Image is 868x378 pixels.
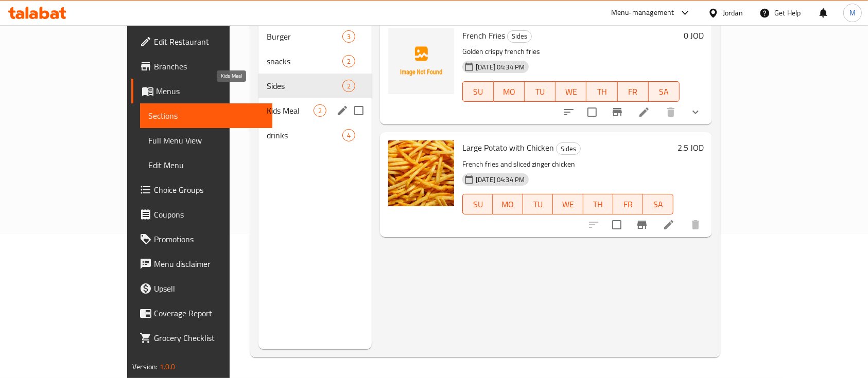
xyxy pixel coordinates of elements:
p: Golden crispy french fries [462,45,680,58]
a: Choice Groups [131,177,272,202]
nav: Menu sections [258,20,372,152]
a: Branches [131,54,272,79]
span: French Fries [462,28,505,43]
button: SA [649,81,680,102]
a: Full Menu View [140,128,272,153]
button: MO [494,81,525,102]
button: Branch-specific-item [630,212,654,237]
span: Select to update [581,101,603,123]
span: FR [617,197,639,212]
div: Burger3 [258,24,372,49]
div: Sides [556,142,581,155]
span: SA [653,84,675,99]
button: TH [583,194,613,214]
button: sort-choices [557,100,581,124]
a: Edit menu item [638,106,650,118]
p: French fries and sliced zinger chicken [462,158,673,171]
span: snacks [267,55,342,67]
span: TH [591,84,613,99]
span: Edit Restaurant [154,35,264,48]
div: snacks2 [258,49,372,74]
span: drinks [267,129,342,141]
h6: 0 JOD [684,28,704,43]
span: [DATE] 04:34 PM [472,175,529,185]
span: 2 [314,106,326,116]
button: TU [525,81,555,102]
span: Edit Menu [148,159,264,171]
span: Kids Meal [267,104,314,117]
a: Sections [140,103,272,128]
span: Grocery Checklist [154,332,264,344]
span: 2 [343,81,355,91]
span: Menus [156,85,264,97]
svg: Show Choices [689,106,702,118]
span: Coupons [154,208,264,221]
div: Sides [507,30,532,43]
a: Menus [131,79,272,103]
button: FR [613,194,643,214]
div: drinks4 [258,123,372,148]
div: items [314,104,326,117]
span: Select to update [606,214,628,236]
div: Menu-management [611,7,674,19]
span: M [849,7,856,19]
button: SU [462,81,494,102]
button: WE [555,81,586,102]
button: SA [643,194,673,214]
span: SU [467,197,489,212]
span: TU [529,84,551,99]
a: Coupons [131,202,272,227]
button: TU [523,194,553,214]
h6: 2.5 JOD [678,140,704,155]
button: TH [586,81,617,102]
span: WE [560,84,582,99]
span: TH [587,197,609,212]
span: Promotions [154,233,264,245]
a: Coverage Report [131,301,272,326]
span: Branches [154,60,264,73]
button: MO [493,194,523,214]
span: 3 [343,32,355,42]
span: MO [498,84,520,99]
img: Large Potato with Chicken [388,140,454,206]
button: WE [553,194,583,214]
a: Grocery Checklist [131,326,272,350]
img: French Fries [388,28,454,94]
span: [DATE] 04:34 PM [472,62,529,72]
span: MO [497,197,518,212]
button: delete [683,212,708,237]
span: Choice Groups [154,184,264,196]
a: Promotions [131,227,272,251]
span: Sides [267,80,342,92]
span: Upsell [154,282,264,295]
a: Upsell [131,276,272,301]
button: delete [658,100,683,124]
span: Sides [557,143,580,155]
span: Version: [132,360,158,373]
span: 1.0.0 [160,360,176,373]
div: items [342,129,355,141]
span: Burger [267,30,342,43]
button: show more [683,100,708,124]
div: items [342,30,355,43]
a: Edit menu item [663,219,675,231]
a: Edit Restaurant [131,29,272,54]
button: edit [335,103,350,118]
div: Jordan [723,7,743,19]
span: Coverage Report [154,307,264,319]
span: Large Potato with Chicken [462,140,554,155]
div: Sides2 [258,74,372,98]
span: SU [467,84,490,99]
div: items [342,55,355,67]
span: TU [527,197,549,212]
button: Branch-specific-item [605,100,630,124]
span: Menu disclaimer [154,258,264,270]
span: 4 [343,131,355,140]
span: Sections [148,110,264,122]
button: FR [618,81,649,102]
span: 2 [343,57,355,66]
span: Sides [508,30,531,42]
